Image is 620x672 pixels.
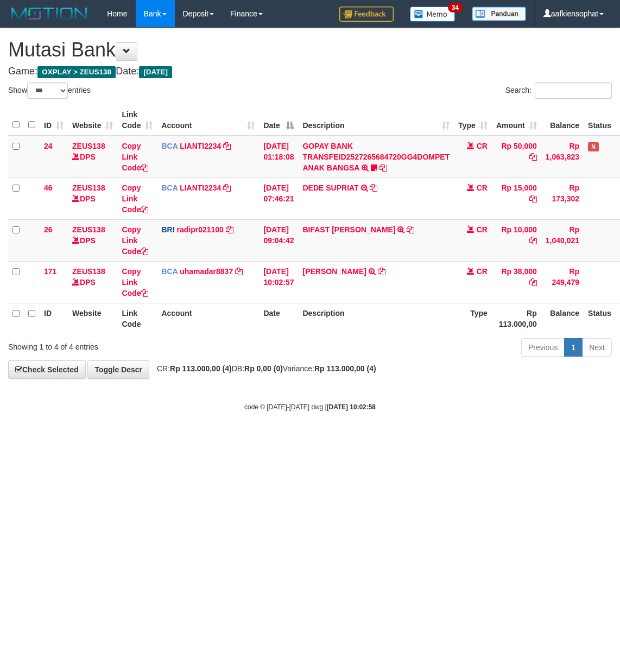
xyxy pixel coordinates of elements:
td: Rp 10,000 [492,219,541,261]
td: [DATE] 01:18:08 [259,136,298,178]
a: ZEUS138 [72,183,105,192]
span: BCA [161,142,178,150]
span: 171 [44,267,56,276]
a: BIFAST [PERSON_NAME] [302,225,395,234]
a: Copy DEDE SUPRIAT to clipboard [370,183,377,192]
img: panduan.png [472,7,526,21]
a: [PERSON_NAME] [302,267,366,276]
th: Type: activate to sort column ascending [454,105,492,136]
h1: Mutasi Bank [8,39,612,61]
a: Copy Link Code [122,225,148,256]
a: radipr021100 [176,225,223,234]
span: 26 [44,225,53,234]
img: MOTION_logo.png [8,5,91,22]
a: Copy Rp 38,000 to clipboard [529,278,537,287]
div: Showing 1 to 4 of 4 entries [8,337,250,352]
span: CR [477,142,488,150]
span: Has Note [588,142,599,151]
a: 1 [564,338,583,357]
a: uhamadar8837 [180,267,233,276]
span: CR [477,225,488,234]
th: Description [298,303,454,334]
td: Rp 249,479 [541,261,584,303]
td: DPS [68,261,117,303]
td: [DATE] 09:04:42 [259,219,298,261]
a: Copy Link Code [122,267,148,297]
td: Rp 173,302 [541,177,584,219]
a: Toggle Descr [87,360,149,379]
span: CR: DB: Variance: [151,364,376,373]
strong: Rp 0,00 (0) [244,364,283,373]
td: DPS [68,177,117,219]
label: Search: [505,83,612,99]
a: Next [582,338,612,357]
th: Account: activate to sort column ascending [157,105,259,136]
a: LIANTI2234 [180,142,221,150]
a: Copy LIANTI2234 to clipboard [223,142,231,150]
span: CR [477,267,488,276]
a: Copy DINA DAMAYANTI to clipboard [378,267,385,276]
td: DPS [68,136,117,178]
span: OXPLAY > ZEUS138 [37,66,116,78]
strong: Rp 113.000,00 (4) [170,364,232,373]
span: 46 [44,183,53,192]
span: [DATE] [139,66,172,78]
a: Copy Rp 15,000 to clipboard [529,194,537,203]
span: BRI [161,225,174,234]
a: DEDE SUPRIAT [302,183,358,192]
span: 34 [448,3,463,12]
th: ID: activate to sort column ascending [40,105,68,136]
a: Copy LIANTI2234 to clipboard [223,183,231,192]
a: Copy BIFAST ERIKA S PAUN to clipboard [407,225,414,234]
span: BCA [161,267,178,276]
a: GOPAY BANK TRANSFEID2527265684720GG4DOMPET ANAK BANGSA [302,142,450,172]
td: Rp 15,000 [492,177,541,219]
small: code © [DATE]-[DATE] dwg | [244,403,376,411]
td: DPS [68,219,117,261]
td: Rp 50,000 [492,136,541,178]
a: ZEUS138 [72,225,105,234]
td: Rp 1,040,021 [541,219,584,261]
th: Rp 113.000,00 [492,303,541,334]
img: Button%20Memo.svg [410,7,455,22]
a: Copy uhamadar8837 to clipboard [235,267,243,276]
a: Copy Link Code [122,142,148,172]
th: Amount: activate to sort column ascending [492,105,541,136]
a: ZEUS138 [72,142,105,150]
input: Search: [535,83,612,99]
a: Copy radipr021100 to clipboard [226,225,233,234]
th: Link Code: activate to sort column ascending [117,105,157,136]
a: Previous [521,338,565,357]
strong: [DATE] 10:02:58 [327,403,376,411]
th: Website [68,303,117,334]
span: CR [477,183,488,192]
td: Rp 38,000 [492,261,541,303]
th: Description: activate to sort column ascending [298,105,454,136]
strong: Rp 113.000,00 (4) [314,364,376,373]
th: Balance [541,303,584,334]
a: Check Selected [8,360,86,379]
select: Showentries [27,83,68,99]
td: [DATE] 07:46:21 [259,177,298,219]
th: Status [584,303,616,334]
th: ID [40,303,68,334]
span: BCA [161,183,178,192]
img: Feedback.jpg [339,7,394,22]
th: Link Code [117,303,157,334]
span: 24 [44,142,53,150]
a: Copy GOPAY BANK TRANSFEID2527265684720GG4DOMPET ANAK BANGSA to clipboard [379,163,387,172]
a: LIANTI2234 [180,183,221,192]
th: Account [157,303,259,334]
th: Balance [541,105,584,136]
a: Copy Rp 10,000 to clipboard [529,236,537,245]
a: Copy Link Code [122,183,148,214]
th: Status [584,105,616,136]
a: ZEUS138 [72,267,105,276]
label: Show entries [8,83,91,99]
th: Type [454,303,492,334]
td: [DATE] 10:02:57 [259,261,298,303]
h4: Game: Date: [8,66,612,77]
td: Rp 1,063,823 [541,136,584,178]
th: Date: activate to sort column descending [259,105,298,136]
th: Website: activate to sort column ascending [68,105,117,136]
